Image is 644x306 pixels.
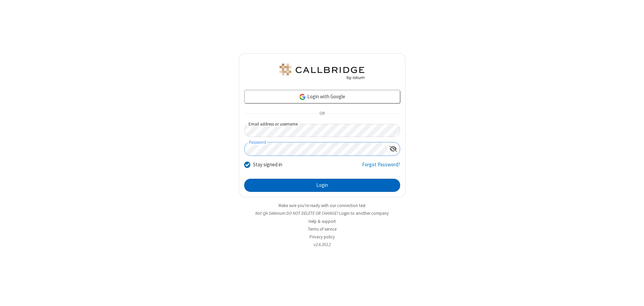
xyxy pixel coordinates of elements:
iframe: Chat [627,288,639,301]
li: v2.6.353.2 [239,241,406,248]
span: OR [317,109,327,118]
a: Login with Google [244,90,400,103]
a: Terms of service [308,226,336,232]
a: Help & support [309,218,336,224]
input: Email address or username [244,124,400,137]
div: Show password [387,142,400,155]
button: Login [244,179,400,192]
a: Forgot Password? [362,161,400,174]
img: google-icon.png [299,93,306,101]
li: Not QA Selenium DO NOT DELETE OR CHANGE? [239,210,406,216]
input: Password [245,142,387,156]
a: Privacy policy [310,234,335,240]
img: QA Selenium DO NOT DELETE OR CHANGE [278,64,366,80]
button: Login to another company [339,210,389,216]
label: Stay signed in [253,161,282,169]
a: Make sure you're ready with our connection test [279,203,365,208]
